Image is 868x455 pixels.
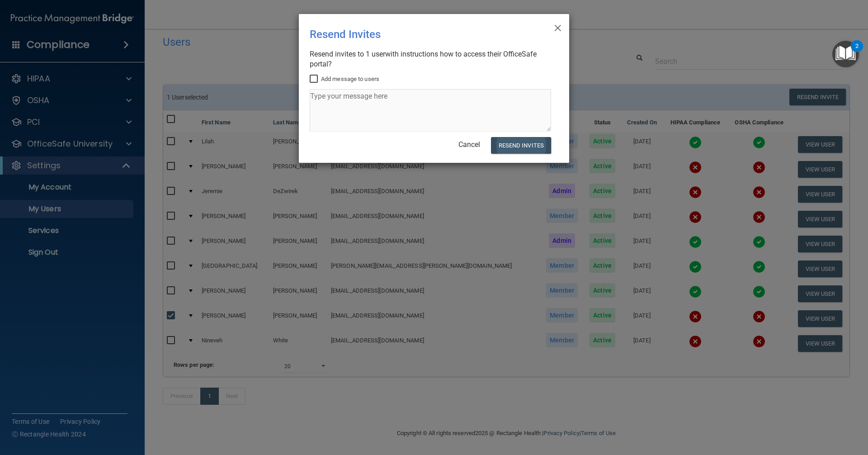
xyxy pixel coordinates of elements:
[855,46,859,58] div: 2
[491,137,551,154] button: Resend Invites
[712,391,857,427] iframe: Drift Widget Chat Controller
[310,21,521,47] div: Resend Invites
[310,49,551,69] div: Resend invites to 1 user with instructions how to access their OfficeSafe portal?
[310,74,379,85] label: Add message to users
[458,140,480,149] a: Cancel
[310,76,320,83] input: Add message to users
[832,41,859,67] button: Open Resource Center, 2 new notifications
[554,18,562,36] span: ×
